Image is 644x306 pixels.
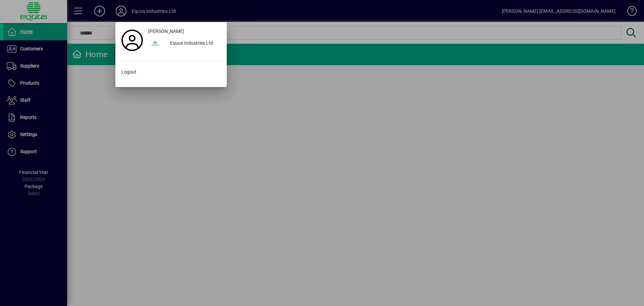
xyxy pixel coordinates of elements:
[121,69,137,76] span: Logout
[146,26,223,38] a: [PERSON_NAME]
[146,38,223,50] button: Equus Industries Ltd
[119,34,146,46] a: Profile
[148,28,184,35] span: [PERSON_NAME]
[165,38,223,50] div: Equus Industries Ltd
[119,66,223,78] button: Logout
